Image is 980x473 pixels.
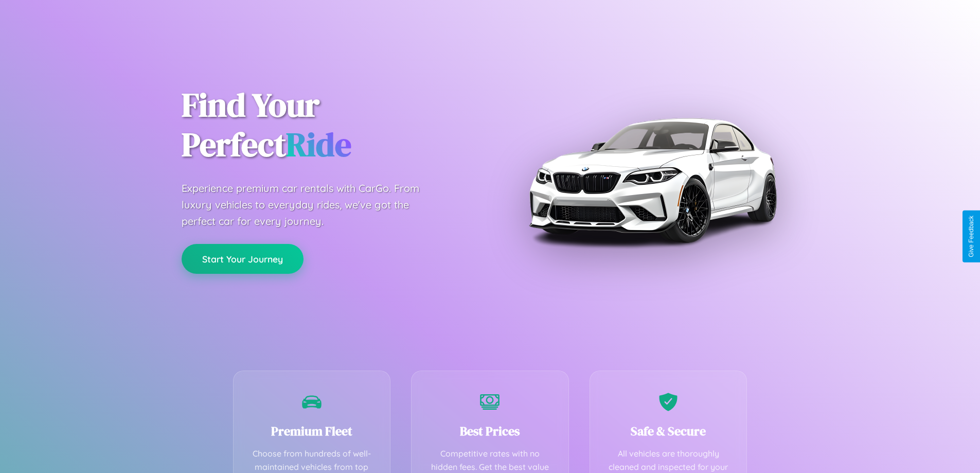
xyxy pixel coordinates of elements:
h3: Best Prices [427,423,553,440]
div: Give Feedback [968,216,975,257]
p: Experience premium car rentals with CarGo. From luxury vehicles to everyday rides, we've got the ... [182,180,439,230]
h3: Safe & Secure [605,423,732,440]
span: Ride [286,122,351,167]
h1: Find Your Perfect [182,85,475,165]
button: Start Your Journey [182,244,304,274]
h3: Premium Fleet [249,423,375,440]
img: Premium BMW car rental vehicle [524,51,781,309]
